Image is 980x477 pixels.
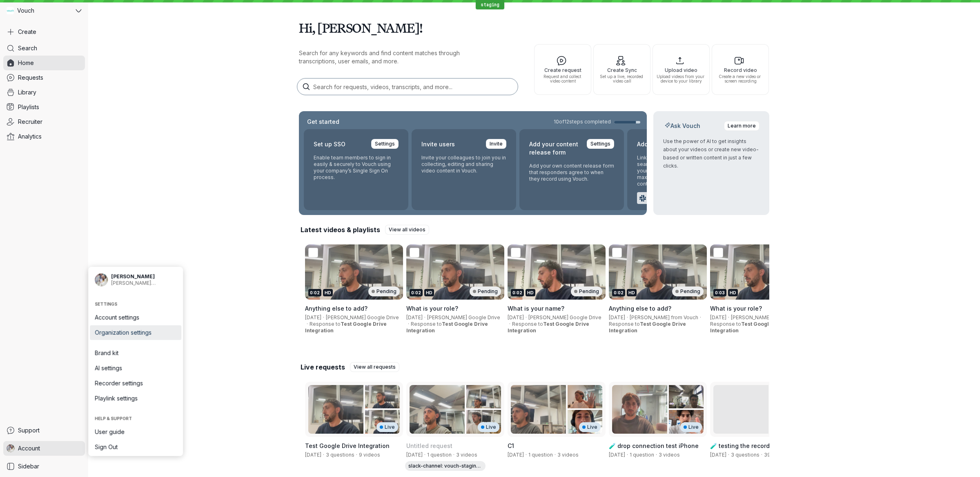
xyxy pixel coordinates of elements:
[486,139,506,149] a: Invite
[95,416,176,421] span: Help & support
[3,25,85,39] button: Create
[427,314,500,320] span: [PERSON_NAME] Google Drive
[593,44,650,95] button: Create SyncSet up a live, recorded video call
[18,132,42,141] span: Analytics
[389,226,425,234] span: View all videos
[597,67,647,73] span: Create Sync
[90,310,181,325] a: Account settings
[90,425,181,439] a: User guide
[305,321,387,334] span: Response to
[90,376,181,391] a: Recorder settings
[7,7,14,14] img: Vouch avatar
[421,139,455,150] h2: Invite users
[609,442,699,449] span: 🧪 drop connection test iPhone
[410,289,423,296] div: 0:02
[90,325,181,340] a: Organization settings
[452,452,456,458] span: ·
[406,314,423,320] span: [DATE]
[764,452,788,458] span: 39 videos
[301,363,345,372] h2: Live requests
[95,364,176,372] span: AI settings
[305,314,321,320] span: [DATE]
[406,452,423,458] span: Created by Gary Zurnamer
[627,289,637,296] div: HD
[557,452,579,458] span: 3 videos
[715,74,765,83] span: Create a new video or screen recording
[111,273,176,280] span: [PERSON_NAME]
[710,321,787,334] span: Test Google Drive Integration
[726,314,731,321] span: ·
[524,314,528,321] span: ·
[95,443,176,451] span: Sign Out
[710,314,726,320] span: [DATE]
[712,44,769,95] button: Record videoCreate a new video or screen recording
[3,441,85,456] a: Gary Zurnamer avatarAccount
[3,100,85,114] a: Playlists
[423,314,427,321] span: ·
[3,423,85,438] a: Support
[18,103,39,111] span: Playlists
[3,3,74,18] div: Vouch
[508,314,524,320] span: [DATE]
[538,74,588,83] span: Request and collect video content
[534,44,591,95] button: Create requestRequest and collect video content
[656,67,706,73] span: Upload video
[470,287,501,296] div: Pending
[95,428,176,436] span: User guide
[321,314,326,321] span: ·
[3,3,85,18] button: Vouch avatarVouch
[511,289,524,296] div: 0:02
[759,452,764,458] span: ·
[663,137,759,170] p: Use the power of AI to get insights about your videos or create new video-based or written conten...
[659,452,680,458] span: 3 videos
[710,452,726,458] span: Created by Jay Almaraz
[18,44,37,52] span: Search
[590,140,610,148] span: Settings
[406,305,458,312] span: What is your role?
[656,74,706,83] span: Upload videos from your device to your library
[18,444,40,452] span: Account
[350,362,399,372] a: View all requests
[609,452,625,458] span: Created by Jay Almaraz
[406,442,452,449] span: Untitled request
[630,452,654,458] span: 1 question
[528,452,553,458] span: 1 question
[612,289,625,296] div: 0:02
[90,391,181,406] a: Playlink settings
[625,314,630,321] span: ·
[301,225,380,234] h2: Latest videos & playlists
[587,139,614,149] a: Settings
[297,78,518,95] input: Search for requests, videos, transcripts, and more...
[18,118,42,126] span: Recruiter
[672,287,704,296] div: Pending
[371,139,399,149] a: Settings
[609,321,686,334] span: Test Google Drive Integration
[731,452,759,458] span: 3 questions
[609,321,686,334] span: Response to
[95,314,176,322] span: Account settings
[305,118,341,126] h2: Get started
[305,305,367,312] span: Anything else to add?
[314,155,399,181] p: Enable team members to sign in easily & securely to Vouch using your company’s Single Sign On pro...
[554,119,611,125] span: 10 of 12 steps completed
[728,289,738,296] div: HD
[713,289,726,296] div: 0:03
[95,302,176,307] span: Settings
[95,273,108,287] img: Gary Zurnamer avatar
[18,88,36,96] span: Library
[90,440,181,455] a: Sign Out
[456,452,477,458] span: 3 videos
[3,129,85,144] a: Analytics
[508,321,589,334] span: Test Google Drive Integration
[385,225,429,235] a: View all videos
[554,119,640,125] a: 10of12steps completed
[111,280,176,287] span: [PERSON_NAME][EMAIL_ADDRESS][DOMAIN_NAME]
[354,452,359,458] span: ·
[299,49,495,65] p: Search for any keywords and find content matches through transcriptions, user emails, and more.
[354,363,396,371] span: View all requests
[424,289,434,296] div: HD
[305,442,390,449] span: Test Google Drive Integration
[405,461,486,471] div: slack-channel: vouch-staging-override-message
[529,139,582,158] h2: Add your content release form
[18,59,34,67] span: Home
